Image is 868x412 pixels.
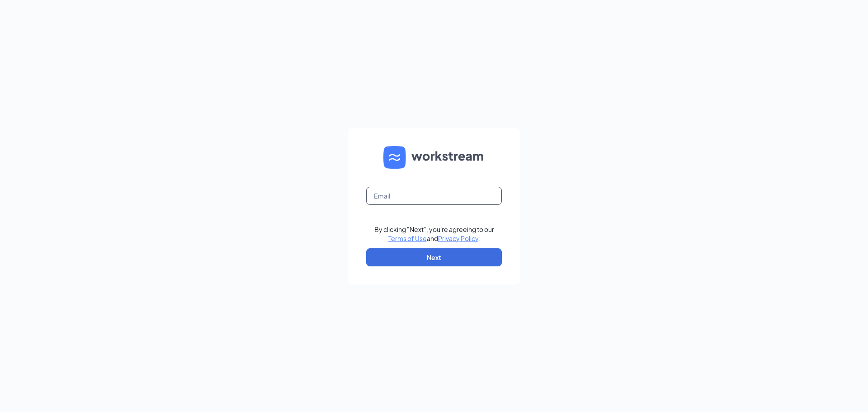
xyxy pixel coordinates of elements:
[366,187,502,205] input: Email
[438,234,478,242] a: Privacy Policy
[374,225,494,243] div: By clicking "Next", you're agreeing to our and .
[383,146,485,169] img: WS logo and Workstream text
[388,234,427,242] a: Terms of Use
[366,248,502,266] button: Next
